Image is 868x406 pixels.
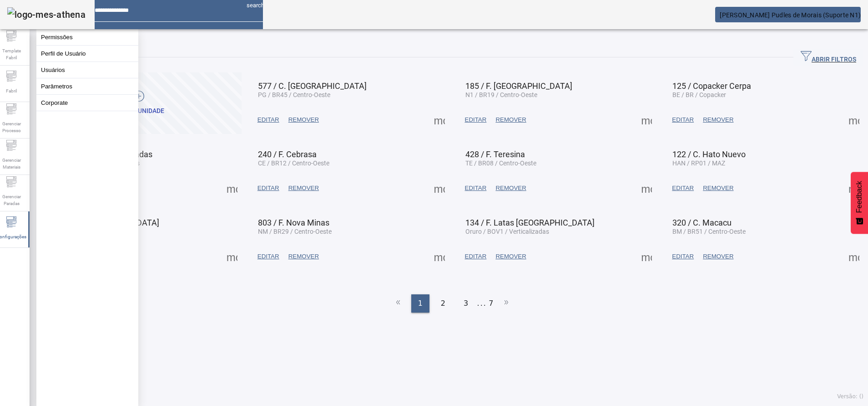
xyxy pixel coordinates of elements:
[801,51,856,64] span: ABRIR FILTROS
[667,112,698,128] button: EDITAR
[284,180,323,196] button: REMOVER
[465,115,487,124] span: EDITAR
[460,180,491,196] button: EDITAR
[698,112,738,128] button: REMOVER
[491,180,530,196] button: REMOVER
[672,252,694,261] span: EDITAR
[465,252,487,261] span: EDITAR
[703,184,733,193] span: REMOVER
[284,248,323,265] button: REMOVER
[3,85,20,97] span: Fabril
[638,180,655,196] button: Mais
[846,248,862,265] button: Mais
[793,49,863,66] button: ABRIR FILTROS
[495,184,526,193] span: REMOVER
[465,91,537,98] span: N1 / BR19 / Centro-Oeste
[703,252,733,261] span: REMOVER
[288,115,319,124] span: REMOVER
[703,115,733,124] span: REMOVER
[258,149,317,159] span: 240 / F. Cebrasa
[284,112,323,128] button: REMOVER
[672,228,746,235] span: BM / BR51 / Centro-Oeste
[638,248,655,265] button: Mais
[667,180,698,196] button: EDITAR
[36,46,138,62] button: Perfil de Usuário
[465,81,572,91] span: 185 / F. [GEOGRAPHIC_DATA]
[667,248,698,265] button: EDITAR
[258,218,329,227] span: 803 / F. Nova Minas
[36,95,138,111] button: Corporate
[672,184,694,193] span: EDITAR
[253,248,284,265] button: EDITAR
[7,7,86,22] img: logo-mes-athena
[846,180,862,196] button: Mais
[258,228,332,235] span: NM / BR29 / Centro-Oeste
[672,91,726,98] span: BE / BR / Copacker
[288,252,319,261] span: REMOVER
[672,149,746,159] span: 122 / C. Hato Nuevo
[846,112,862,128] button: Mais
[465,184,487,193] span: EDITAR
[491,112,530,128] button: REMOVER
[851,172,868,234] button: Feedback - Mostrar pesquisa
[460,112,491,128] button: EDITAR
[638,112,655,128] button: Mais
[855,181,863,213] span: Feedback
[720,11,861,19] span: [PERSON_NAME] Pudles de Morais (Suporte N1)
[441,298,445,309] span: 2
[495,252,526,261] span: REMOVER
[258,159,329,167] span: CE / BR12 / Centro-Oeste
[837,393,863,400] span: Versão: ()
[253,180,284,196] button: EDITAR
[672,115,694,124] span: EDITAR
[465,159,536,167] span: TE / BR08 / Centro-Oeste
[464,298,468,309] span: 3
[465,218,595,227] span: 134 / F. Latas [GEOGRAPHIC_DATA]
[257,252,279,261] span: EDITAR
[257,184,279,193] span: EDITAR
[465,228,549,235] span: Oruro / BOV1 / Verticalizadas
[36,78,138,94] button: Parâmetros
[41,72,242,134] button: Criar unidade
[257,115,279,124] span: EDITAR
[258,81,367,91] span: 577 / C. [GEOGRAPHIC_DATA]
[672,218,732,227] span: 320 / C. Macacu
[258,91,330,98] span: PG / BR45 / Centro-Oeste
[698,180,738,196] button: REMOVER
[288,184,319,193] span: REMOVER
[431,180,448,196] button: Mais
[672,81,751,91] span: 125 / Copacker Cerpa
[224,248,240,265] button: Mais
[495,115,526,124] span: REMOVER
[477,294,486,313] li: ...
[698,248,738,265] button: REMOVER
[36,29,138,45] button: Permissões
[491,248,530,265] button: REMOVER
[465,149,525,159] span: 428 / F. Teresina
[36,62,138,78] button: Usuários
[118,107,164,116] div: Criar unidade
[672,159,725,167] span: HAN / RP01 / MAZ
[431,248,448,265] button: Mais
[224,180,240,196] button: Mais
[489,294,493,313] li: 7
[460,248,491,265] button: EDITAR
[253,112,284,128] button: EDITAR
[431,112,448,128] button: Mais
